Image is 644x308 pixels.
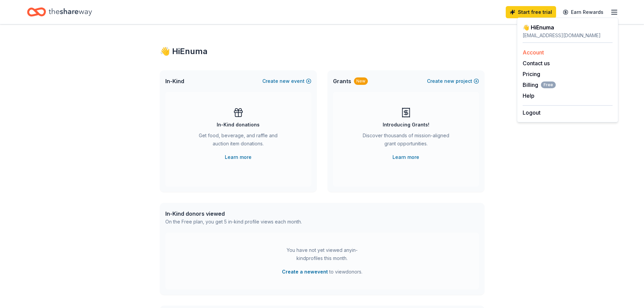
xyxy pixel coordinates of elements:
[523,109,541,117] button: Logout
[282,268,362,276] span: to view donors .
[165,210,302,218] div: In-Kind donors viewed
[523,49,544,56] a: Account
[282,268,328,276] button: Create a newevent
[27,4,92,20] a: Home
[262,77,311,85] button: Createnewevent
[523,71,540,77] a: Pricing
[523,23,613,31] div: 👋 Hi Enuma
[444,77,454,85] span: new
[354,77,368,85] div: New
[523,81,556,89] button: BillingFree
[392,153,419,161] a: Learn more
[523,31,613,40] div: [EMAIL_ADDRESS][DOMAIN_NAME]
[559,6,607,18] a: Earn Rewards
[280,246,364,262] div: You have not yet viewed any in-kind profiles this month.
[192,132,284,150] div: Get food, beverage, and raffle and auction item donations.
[225,153,252,161] a: Learn more
[523,92,534,100] button: Help
[427,77,479,85] button: Createnewproject
[541,81,556,88] span: Free
[333,77,351,85] span: Grants
[506,6,556,18] a: Start free trial
[383,121,429,129] div: Introducing Grants!
[165,77,184,85] span: In-Kind
[280,77,290,85] span: new
[523,81,556,89] span: Billing
[217,121,260,129] div: In-Kind donations
[523,59,550,67] button: Contact us
[360,132,452,150] div: Discover thousands of mission-aligned grant opportunities.
[165,218,302,226] div: On the Free plan, you get 5 in-kind profile views each month.
[160,46,484,57] div: 👋 Hi Enuma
